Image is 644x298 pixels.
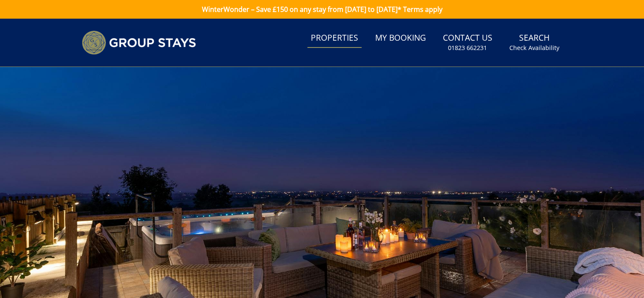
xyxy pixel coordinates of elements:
[372,29,429,48] a: My Booking
[307,29,362,48] a: Properties
[439,29,496,56] a: Contact Us01823 662231
[448,44,487,52] small: 01823 662231
[506,29,563,56] a: SearchCheck Availability
[82,31,196,55] img: Group Stays
[509,44,559,52] small: Check Availability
